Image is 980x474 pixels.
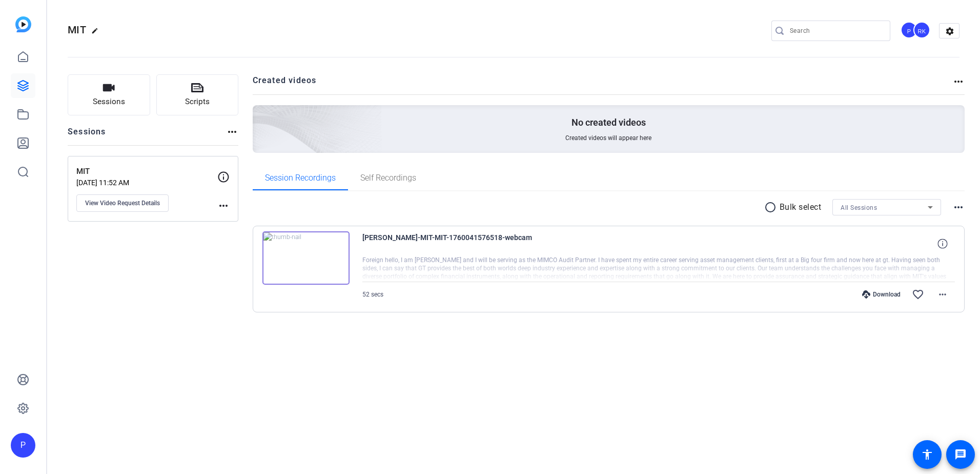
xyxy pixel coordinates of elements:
p: MIT [76,166,217,177]
p: [DATE] 11:52 AM [76,179,217,187]
div: RK [913,22,930,38]
mat-icon: settings [940,24,960,39]
mat-icon: more_horiz [217,200,230,212]
mat-icon: accessibility [921,448,933,461]
mat-icon: more_horiz [952,75,965,88]
mat-icon: more_horiz [936,288,949,301]
span: Scripts [185,96,210,108]
button: View Video Request Details [76,194,169,212]
p: No created videos [571,116,646,129]
span: Self Recordings [360,174,416,182]
div: P [901,22,917,38]
span: MIT [68,24,86,36]
ngx-avatar: Ron Kornegay [913,22,931,39]
div: P [11,433,35,458]
img: Creted videos background [138,4,382,226]
span: View Video Request Details [85,199,160,207]
span: [PERSON_NAME]-MIT-MIT-1760041576518-webcam [362,231,552,256]
mat-icon: message [954,448,967,461]
button: Scripts [156,74,239,115]
div: Download [857,290,906,299]
span: Sessions [93,96,125,108]
span: Created videos will appear here [565,134,651,142]
mat-icon: more_horiz [952,201,965,213]
button: Sessions [68,74,150,115]
mat-icon: favorite_border [912,288,924,301]
h2: Sessions [68,126,106,145]
img: blue-gradient.svg [15,16,31,32]
mat-icon: radio_button_unchecked [764,201,780,213]
img: thumb-nail [262,231,350,285]
p: Bulk select [780,201,822,213]
h2: Created videos [253,74,953,94]
mat-icon: more_horiz [226,126,238,138]
span: 52 secs [362,291,383,298]
input: Search [790,25,882,37]
mat-icon: edit [91,27,104,39]
span: All Sessions [841,204,877,211]
span: Session Recordings [265,174,336,182]
ngx-avatar: Parthiban [901,22,918,39]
